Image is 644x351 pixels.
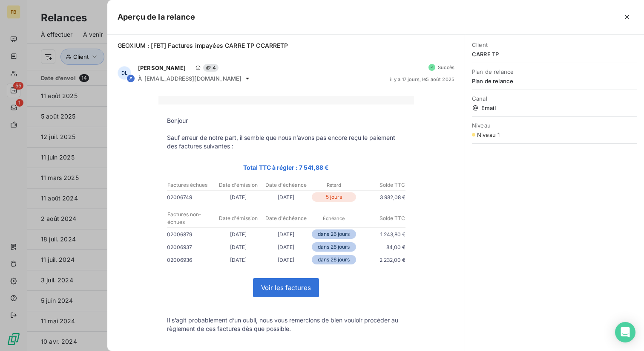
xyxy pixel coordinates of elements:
[167,211,214,226] p: Factures non-échues
[167,316,405,333] p: Il s’agit probablement d’un oubli, nous vous remercions de bien vouloir procéder au règlement de ...
[263,181,310,189] p: Date d'échéance
[118,42,288,49] span: GEOXIUM : [FBT] Factures impayées CARRE TP CCARRETP
[615,322,635,342] div: Open Intercom Messenger
[312,192,356,202] p: 5 jours
[310,215,357,222] p: Échéance
[312,242,356,252] p: dans 26 jours
[390,77,454,82] span: il y a 17 jours , le 5 août 2025
[477,131,500,138] span: Niveau 1
[144,75,241,82] span: [EMAIL_ADDRESS][DOMAIN_NAME]
[167,181,214,189] p: Factures échues
[167,193,215,202] p: 02006749
[312,229,356,239] p: dans 26 jours
[188,65,190,70] span: -
[167,133,405,151] p: Sauf erreur de notre part, il semble que nous n’avons pas encore reçu le paiement des factures su...
[203,64,218,72] span: 4
[472,122,637,129] span: Niveau
[472,104,637,111] span: Email
[472,41,637,48] span: Client
[215,255,262,264] p: [DATE]
[358,181,405,189] p: Solde TTC
[472,95,637,102] span: Canal
[215,243,262,252] p: [DATE]
[118,66,131,80] div: DL
[472,51,637,58] span: CARRE TP
[118,11,195,23] h5: Aperçu de la relance
[167,162,405,172] p: Total TTC à régler : 7 541,88 €
[438,65,454,70] span: Succès
[262,193,310,202] p: [DATE]
[262,255,310,264] p: [DATE]
[215,181,262,189] p: Date d'émission
[215,193,262,202] p: [DATE]
[358,193,405,202] p: 3 982,08 €
[472,78,637,84] span: Plan de relance
[215,230,262,239] p: [DATE]
[138,75,142,82] span: À
[310,181,357,189] p: Retard
[263,215,310,222] p: Date d'échéance
[358,230,405,239] p: 1 243,80 €
[262,230,310,239] p: [DATE]
[472,68,637,75] span: Plan de relance
[253,278,319,297] a: Voir les factures
[262,243,310,252] p: [DATE]
[167,255,215,264] p: 02006936
[167,230,215,239] p: 02006879
[358,215,405,222] p: Solde TTC
[358,255,405,264] p: 2 232,00 €
[167,116,405,125] p: Bonjour
[358,243,405,252] p: 84,00 €
[312,255,356,264] p: dans 26 jours
[167,243,215,252] p: 02006937
[138,64,186,71] span: [PERSON_NAME]
[215,215,262,222] p: Date d'émission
